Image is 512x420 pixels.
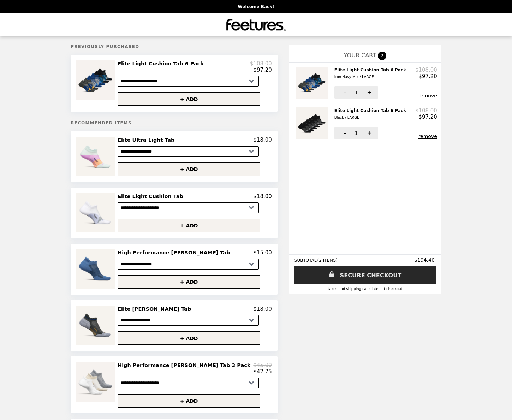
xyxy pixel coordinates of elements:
[418,93,437,99] button: remove
[418,114,437,120] p: $97.20
[334,114,406,121] div: Black / LARGE
[118,76,259,87] select: Select a product variant
[415,67,437,73] p: $108.00
[118,249,233,256] h2: High Performance [PERSON_NAME] Tab
[238,4,274,9] p: Welcome Back!
[118,259,259,270] select: Select a product variant
[118,137,177,143] h2: Elite Ultra Light Tab
[76,249,117,289] img: High Performance Max Cushion Tab
[294,287,436,291] div: Taxes and Shipping calculated at checkout
[334,74,406,80] div: Iron Navy Mix / LARGE
[76,60,117,100] img: Elite Light Cushion Tab 6 Pack
[76,137,117,176] img: Elite Ultra Light Tab
[253,137,272,143] p: $18.00
[253,306,272,312] p: $18.00
[418,134,437,139] button: remove
[118,306,194,312] h2: Elite [PERSON_NAME] Tab
[76,193,117,232] img: Elite Light Cushion Tab
[118,394,260,408] button: + ADD
[296,67,329,99] img: Elite Light Cushion Tab 6 Pack
[253,193,272,200] p: $18.00
[118,378,259,388] select: Select a product variant
[226,18,286,32] img: Brand Logo
[253,362,272,368] p: $45.00
[118,331,260,345] button: + ADD
[253,67,272,73] p: $97.20
[296,107,329,139] img: Elite Light Cushion Tab 6 Pack
[334,86,354,99] button: -
[253,249,272,256] p: $15.00
[118,275,260,289] button: + ADD
[418,73,437,79] p: $97.20
[317,258,338,263] span: ( 2 ITEMS )
[415,107,437,114] p: $108.00
[334,107,409,121] h2: Elite Light Cushion Tab 6 Pack
[253,368,272,375] p: $42.75
[359,127,378,139] button: +
[355,90,358,95] span: 1
[76,306,117,345] img: Elite Max Cushion Tab
[118,315,259,326] select: Select a product variant
[118,60,207,67] h2: Elite Light Cushion Tab 6 Pack
[118,219,260,232] button: + ADD
[118,162,260,176] button: + ADD
[344,52,376,59] span: YOUR CART
[250,60,272,67] p: $108.00
[76,362,117,402] img: High Performance Max Cushion Tab 3 Pack
[118,362,253,368] h2: High Performance [PERSON_NAME] Tab 3 Pack
[118,202,259,213] select: Select a product variant
[378,52,386,60] span: 2
[334,127,354,139] button: -
[334,67,409,81] h2: Elite Light Cushion Tab 6 Pack
[118,146,259,157] select: Select a product variant
[355,130,358,136] span: 1
[359,86,378,99] button: +
[294,266,436,284] a: SECURE CHECKOUT
[414,257,436,263] span: $194.40
[71,120,278,125] h5: Recommended Items
[71,44,278,49] h5: Previously Purchased
[294,258,317,263] span: SUBTOTAL
[118,193,186,200] h2: Elite Light Cushion Tab
[118,92,260,106] button: + ADD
